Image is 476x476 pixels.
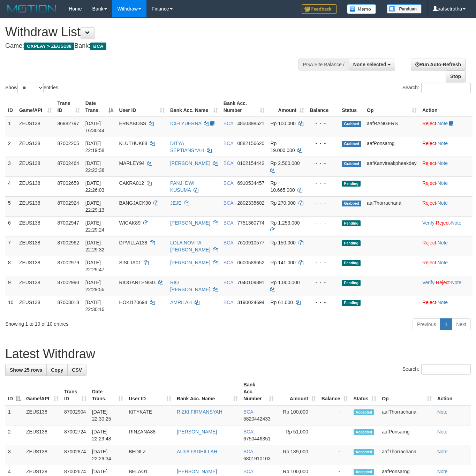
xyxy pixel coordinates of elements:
span: None selected [353,62,386,67]
span: [DATE] 22:29:32 [85,240,105,252]
a: RIO [PERSON_NAME] [170,280,210,292]
span: Grabbed [342,121,361,127]
span: Pending [342,220,361,226]
td: BEDILZ [126,445,174,465]
span: Rp 141.000 [270,260,295,265]
span: Pending [342,300,361,306]
td: ZEUS138 [23,405,61,425]
span: Copy [51,367,63,373]
td: · [420,176,473,196]
td: ZEUS138 [16,216,55,236]
span: BCA [243,429,253,435]
td: 5 [5,196,16,216]
span: BCA [243,449,253,454]
a: [PERSON_NAME] [170,260,210,265]
div: - - - [310,239,336,246]
span: BANGJACK90 [119,200,151,206]
span: BCA [243,409,253,415]
a: DITYA SEPTIANSYAH [170,141,204,153]
span: [DATE] 16:30:44 [85,121,105,133]
th: User ID: activate to sort column ascending [126,378,174,405]
span: [DATE] 22:29:56 [85,280,105,292]
td: 4 [5,176,16,196]
h4: Game: Bank: [5,43,310,50]
th: Op: activate to sort column ascending [379,378,434,405]
img: MOTION_logo.png [5,3,58,14]
select: Showentries [17,83,44,93]
a: Reject [436,220,450,226]
span: Copy 6750446351 to clipboard [243,436,271,441]
label: Search: [402,83,471,93]
td: · · [420,276,473,296]
a: RIZKI FIRMANSYAH [177,409,222,415]
a: Copy [46,364,68,376]
td: ZEUS138 [16,176,55,196]
th: Trans ID: activate to sort column ascending [61,378,89,405]
th: Action [420,97,473,117]
span: Pending [342,240,361,246]
td: [DATE] 22:29:48 [89,425,126,445]
span: BCA [90,43,106,50]
label: Show entries [5,83,58,93]
th: ID: activate to sort column descending [5,378,23,405]
span: Copy 3190024694 to clipboard [237,300,265,305]
a: Note [438,121,448,126]
span: KLUTHUK88 [119,141,147,146]
a: Verify [422,280,435,285]
span: Copy 0102154442 to clipboard [237,160,265,166]
td: · · [420,216,473,236]
span: Accepted [354,429,375,435]
span: [DATE] 22:26:03 [85,180,105,193]
th: ID [5,97,16,117]
img: Feedback.jpg [302,4,337,14]
span: Pending [342,280,361,286]
td: aafRANGERS [364,117,420,137]
td: 10 [5,296,16,316]
th: Status: activate to sort column ascending [351,378,379,405]
a: Note [438,141,448,146]
td: aafThorrachana [379,405,434,425]
a: Show 25 rows [5,364,47,376]
span: Rp 19.000.000 [270,141,295,153]
span: BCA [224,141,233,146]
input: Search: [421,364,471,375]
td: 8 [5,256,16,276]
a: Stop [446,70,466,82]
span: Accepted [354,469,375,475]
td: · [420,157,473,176]
span: [DATE] 22:23:38 [85,160,105,173]
a: Reject [422,240,436,245]
span: 87002464 [58,160,79,166]
a: JEJE [170,200,182,206]
span: [DATE] 22:29:24 [85,220,105,233]
th: Amount: activate to sort column ascending [267,97,307,117]
a: Note [437,429,448,435]
td: ZEUS138 [23,425,61,445]
a: Reject [422,180,436,186]
th: Bank Acc. Name: activate to sort column ascending [174,378,241,405]
span: Pending [342,181,361,187]
span: Accepted [354,409,375,415]
th: Game/API: activate to sort column ascending [23,378,61,405]
td: [DATE] 22:29:34 [89,445,126,465]
th: Status [339,97,364,117]
th: Date Trans.: activate to sort column descending [83,97,116,117]
a: Note [438,300,448,305]
td: - [319,445,351,465]
div: - - - [310,160,336,167]
span: RIOGANTENGG [119,280,156,285]
th: Amount: activate to sort column ascending [277,378,319,405]
td: · [420,236,473,256]
a: Note [438,160,448,166]
span: Rp 1.253.000 [270,220,300,226]
td: 3 [5,157,16,176]
a: AMRILAH [170,300,192,305]
a: Note [438,180,448,186]
span: Copy 6910534457 to clipboard [237,180,265,186]
td: · [420,137,473,157]
th: Action [435,378,471,405]
td: Rp 189,000 [277,445,319,465]
div: - - - [310,199,336,206]
a: Note [437,449,448,454]
button: None selected [349,59,395,70]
